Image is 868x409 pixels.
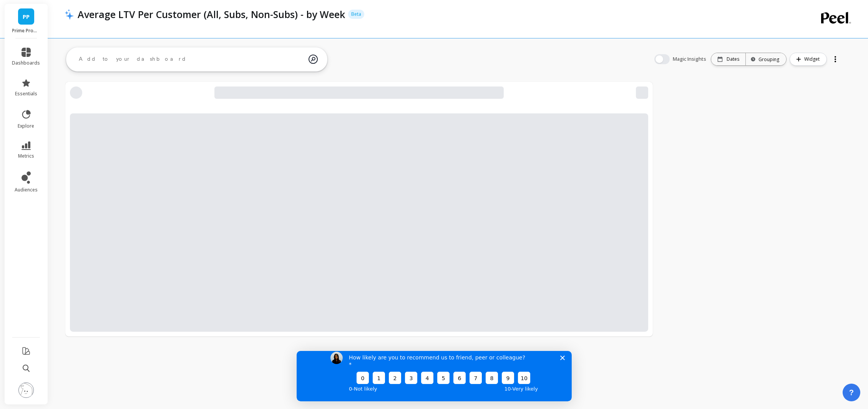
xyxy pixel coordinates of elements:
span: ? [849,387,854,398]
p: Prime Prometics™ [12,28,40,34]
img: magic search icon [309,49,318,70]
span: Widget [804,55,822,63]
div: Grouping [753,56,779,63]
button: Widget [790,53,827,66]
p: Beta [348,10,364,19]
span: essentials [15,91,37,97]
span: dashboards [12,60,40,66]
span: Magic Insights [673,55,708,63]
img: header icon [65,9,74,20]
img: profile picture [18,382,34,398]
span: metrics [18,153,34,159]
p: Dates [727,56,739,62]
span: explore [18,123,35,129]
button: ? [843,384,860,401]
iframe: Survey by Kateryna from Peel [297,351,572,401]
p: Average LTV Per Customer (All, Subs, Non-Subs) - by Week [78,8,345,21]
span: PP [23,12,30,21]
span: audiences [15,187,38,193]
